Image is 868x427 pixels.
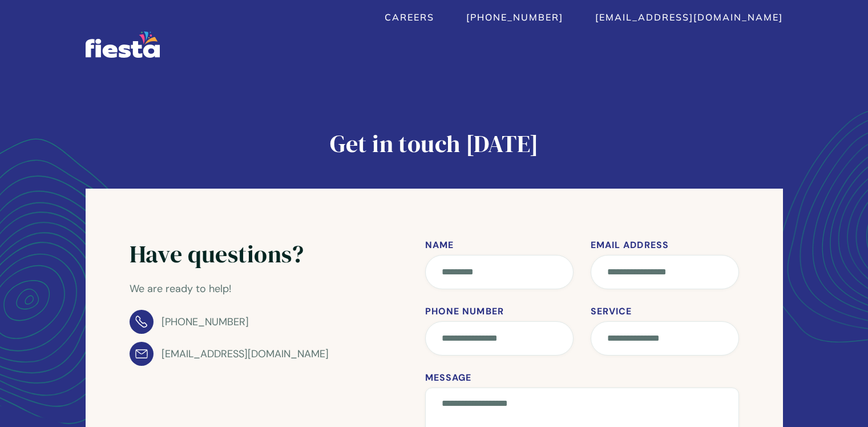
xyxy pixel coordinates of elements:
[130,342,154,366] img: Email Icon - Doctor Webflow Template
[130,310,249,334] a: [PHONE_NUMBER]
[130,280,329,297] p: We are ready to help!
[425,306,574,317] label: Phone Number
[162,313,249,330] div: [PHONE_NUMBER]
[162,345,329,362] div: [EMAIL_ADDRESS][DOMAIN_NAME]
[591,306,739,317] label: Service
[425,240,574,250] label: Name
[130,240,329,268] h2: Have questions?
[130,310,154,334] img: Phone Icon - Doctor Webflow Template
[86,31,160,58] a: home
[86,131,783,156] h1: Get in touch [DATE]
[130,342,329,366] a: [EMAIL_ADDRESS][DOMAIN_NAME]
[466,11,563,23] a: [PHONE_NUMBER]
[591,240,739,250] label: Email Address
[425,373,739,383] label: Message
[595,11,783,23] a: [EMAIL_ADDRESS][DOMAIN_NAME]
[385,11,434,23] a: Careers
